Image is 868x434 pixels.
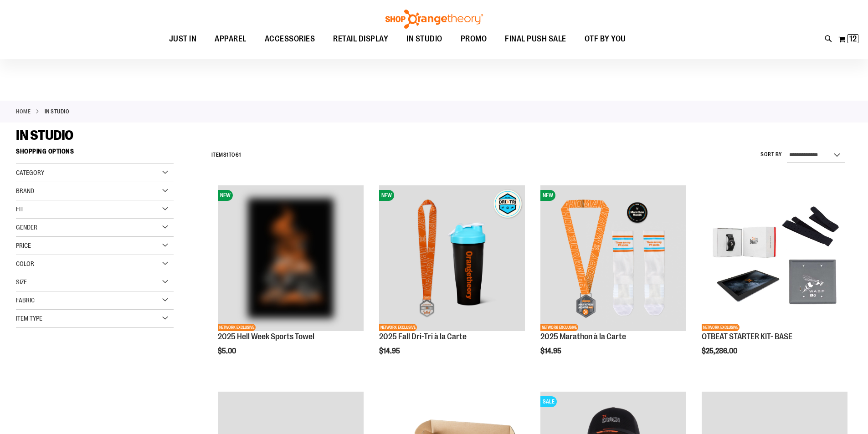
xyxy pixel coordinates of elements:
[702,332,792,341] a: OTBEAT STARTER KIT- BASE
[265,29,315,49] span: ACCESSORIES
[16,128,73,143] span: IN STUDIO
[16,242,31,249] span: Price
[205,29,256,50] a: APPAREL
[379,347,401,355] span: $14.95
[211,148,241,162] h2: Items to
[16,205,24,213] span: Fit
[702,324,740,331] span: NETWORK EXCLUSIVE
[45,107,70,116] strong: IN STUDIO
[213,181,368,378] div: product
[379,185,525,331] img: 2025 Fall Dri-Tri à la Carte
[702,347,739,355] span: $25,286.00
[461,29,487,49] span: PROMO
[379,185,525,332] a: 2025 Fall Dri-Tri à la CarteNEWNETWORK EXCLUSIVE
[324,29,397,50] a: RETAIL DISPLAY
[379,190,394,201] span: NEW
[697,181,852,378] div: product
[16,278,27,286] span: Size
[849,34,857,43] span: 12
[218,324,256,331] span: NETWORK EXCLUSIVE
[406,29,442,49] span: IN STUDIO
[218,185,364,331] img: OTF 2025 Hell Week Event Retail
[540,396,557,407] span: SALE
[452,29,496,50] a: PROMO
[540,347,563,355] span: $14.95
[218,190,233,201] span: NEW
[540,185,686,331] img: 2025 Marathon à la Carte
[16,296,35,304] span: Fabric
[384,10,484,29] img: Shop Orangetheory
[536,181,691,378] div: product
[379,332,467,341] a: 2025 Fall Dri-Tri à la Carte
[702,185,847,331] img: OTBEAT STARTER KIT- BASE
[16,169,44,176] span: Category
[375,181,529,378] div: product
[16,260,34,267] span: Color
[585,29,626,49] span: OTF BY YOU
[236,152,241,158] span: 61
[226,152,229,158] span: 1
[379,324,417,331] span: NETWORK EXCLUSIVE
[16,143,174,164] strong: Shopping Options
[540,324,578,331] span: NETWORK EXCLUSIVE
[505,29,566,49] span: FINAL PUSH SALE
[540,190,555,201] span: NEW
[218,332,314,341] a: 2025 Hell Week Sports Towel
[16,107,31,116] a: Home
[16,187,34,194] span: Brand
[215,29,247,49] span: APPAREL
[397,29,452,49] a: IN STUDIO
[160,29,206,50] a: JUST IN
[702,185,847,332] a: OTBEAT STARTER KIT- BASENETWORK EXCLUSIVE
[16,315,42,322] span: Item Type
[496,29,575,50] a: FINAL PUSH SALE
[256,29,324,50] a: ACCESSORIES
[333,29,388,49] span: RETAIL DISPLAY
[540,332,626,341] a: 2025 Marathon à la Carte
[218,185,364,332] a: OTF 2025 Hell Week Event RetailNEWNETWORK EXCLUSIVE
[540,185,686,332] a: 2025 Marathon à la CarteNEWNETWORK EXCLUSIVE
[16,224,37,231] span: Gender
[760,151,782,158] label: Sort By
[218,347,237,355] span: $5.00
[575,29,635,50] a: OTF BY YOU
[169,29,197,49] span: JUST IN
